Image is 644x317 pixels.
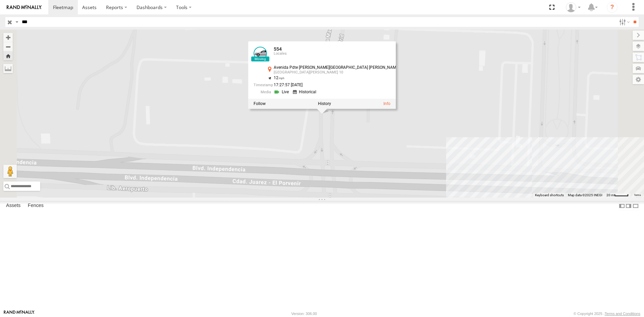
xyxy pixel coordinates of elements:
[3,33,13,42] button: Zoom in
[274,52,399,56] div: Locales
[632,201,639,211] label: Hide Summary Table
[274,70,399,74] div: [GEOGRAPHIC_DATA][PERSON_NAME] 10
[563,2,583,12] div: Andres Lujan
[634,194,641,197] a: Terms (opens in new tab)
[293,89,318,95] a: View Historical Media Streams
[274,65,399,70] div: Avenida Pdte [PERSON_NAME][GEOGRAPHIC_DATA] [PERSON_NAME]
[3,42,13,51] button: Zoom out
[625,201,632,211] label: Dock Summary Table to the Right
[383,101,390,106] a: View Asset Details
[535,193,564,198] button: Keyboard shortcuts
[3,64,13,73] label: Measure
[274,46,282,52] a: 554
[254,47,267,60] a: View Asset Details
[24,201,47,211] label: Fences
[14,17,19,27] label: Search Query
[633,75,644,84] label: Map Settings
[3,51,13,60] button: Zoom Home
[4,310,35,317] a: Visit our Website
[3,165,17,178] button: Drag Pegman onto the map to open Street View
[574,312,640,316] div: © Copyright 2025 -
[604,193,631,198] button: Map Scale: 20 m per 39 pixels
[274,75,284,80] span: 12
[568,193,602,197] span: Map data ©2025 INEGI
[274,89,291,95] a: View Live Media Streams
[7,5,42,10] img: rand-logo.svg
[254,101,266,106] label: Realtime tracking of Asset
[607,2,618,13] i: ?
[606,193,614,197] span: 20 m
[291,312,317,316] div: Version: 306.00
[605,312,640,316] a: Terms and Conditions
[318,101,331,106] label: View Asset History
[616,17,631,27] label: Search Filter Options
[3,201,24,211] label: Assets
[254,83,399,87] div: Date/time of location update
[619,201,625,211] label: Dock Summary Table to the Left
